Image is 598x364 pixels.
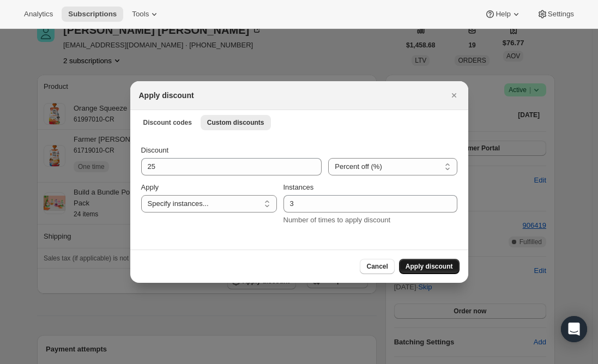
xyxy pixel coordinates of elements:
span: Number of times to apply discount [283,216,391,224]
button: Analytics [17,7,59,22]
span: Apply [141,183,159,191]
button: Cancel [360,259,394,274]
div: Open Intercom Messenger [561,316,587,342]
button: Custom discounts [201,115,271,130]
div: Custom discounts [130,134,468,250]
button: Apply discount [399,259,460,274]
span: Discount [141,146,169,154]
span: Apply discount [406,262,453,271]
span: Analytics [24,10,53,19]
span: Discount codes [143,118,192,127]
button: Tools [125,7,166,22]
h2: Apply discount [139,90,194,101]
span: Tools [132,10,149,19]
span: Custom discounts [207,118,264,127]
span: Settings [548,10,574,19]
button: Settings [530,7,581,22]
button: Subscriptions [62,7,123,22]
button: Help [478,7,528,22]
button: Close [446,88,462,103]
span: Cancel [366,262,388,271]
span: Subscriptions [68,10,117,19]
span: Instances [283,183,314,191]
span: Help [496,10,510,19]
button: Discount codes [137,115,198,130]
